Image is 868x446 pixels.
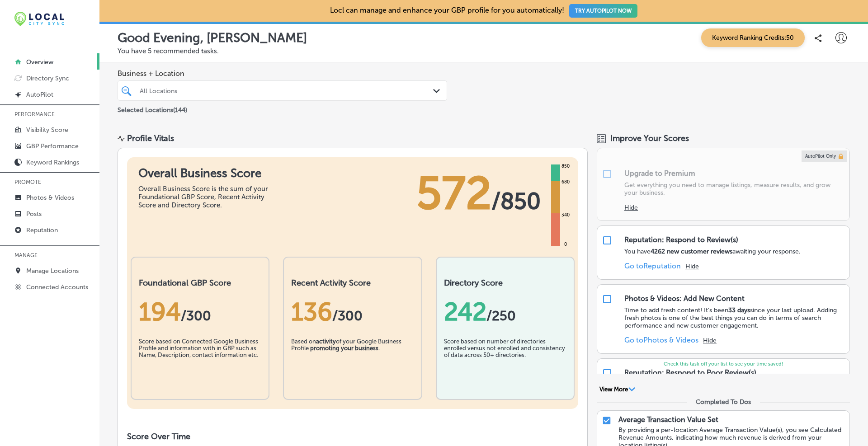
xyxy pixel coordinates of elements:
p: Directory Sync [26,75,69,82]
button: TRY AUTOPILOT NOW [569,4,637,18]
h2: Directory Score [444,278,566,288]
div: 194 [139,297,261,327]
div: Based on of your Google Business Profile . [291,338,414,383]
p: GBP Performance [26,142,79,150]
p: AutoPilot [26,91,53,99]
h1: Overall Business Score [138,166,274,180]
div: Score based on Connected Google Business Profile and information with in GBP such as Name, Descri... [139,338,261,383]
p: Posts [26,210,42,218]
div: Score based on number of directories enrolled versus not enrolled and consistency of data across ... [444,338,566,383]
div: 680 [560,178,571,186]
b: activity [316,338,336,345]
div: Reputation: Respond to Review(s) [624,235,738,244]
p: You have 5 recommended tasks. [118,47,850,55]
span: / 850 [491,188,541,215]
button: Hide [703,337,717,344]
p: Selected Locations ( 144 ) [118,103,187,114]
p: Average Transaction Value Set [618,415,718,424]
div: Completed To Dos [696,398,751,406]
div: 850 [560,163,571,170]
p: Reputation [26,226,58,234]
div: 340 [560,211,571,219]
h2: Score Over Time [127,432,578,441]
span: /250 [486,308,516,324]
span: 572 [416,166,491,221]
p: Photos & Videos [26,194,74,202]
strong: 33 days [728,306,750,314]
span: Keyword Ranking Credits: 50 [701,28,805,47]
div: Overall Business Score is the sum of your Foundational GBP Score, Recent Activity Score and Direc... [138,185,274,209]
button: Hide [685,263,699,270]
div: Profile Vitals [127,133,174,143]
div: All Locations [140,87,434,94]
div: 0 [562,241,569,248]
div: 136 [291,297,414,327]
div: Photos & Videos: Add New Content [624,294,745,303]
a: Go toPhotos & Videos [624,336,698,344]
div: Reputation: Respond to Poor Review(s) [624,368,756,377]
p: Keyword Rankings [26,159,79,166]
strong: 4262 new customer reviews [651,248,732,255]
h2: Recent Activity Score [291,278,414,288]
button: View More [597,385,638,394]
p: Visibility Score [26,126,68,134]
a: Go toReputation [624,262,681,270]
p: Manage Locations [26,267,79,275]
p: Good Evening, [PERSON_NAME] [118,30,307,45]
span: /300 [332,308,363,324]
button: Hide [624,204,638,211]
p: You have awaiting your response. [624,248,801,255]
b: promoting your business [310,345,378,352]
span: Business + Location [118,69,447,78]
span: / 300 [181,308,211,324]
span: Improve Your Scores [610,133,689,143]
p: Overview [26,58,53,66]
img: 12321ecb-abad-46dd-be7f-2600e8d3409flocal-city-sync-logo-rectangle.png [14,12,64,26]
p: Time to add fresh content! It's been since your last upload. Adding fresh photos is one of the be... [624,306,845,329]
div: 242 [444,297,566,327]
p: Check this task off your list to see your time saved! [597,361,849,367]
p: Connected Accounts [26,283,88,291]
h2: Foundational GBP Score [139,278,261,288]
